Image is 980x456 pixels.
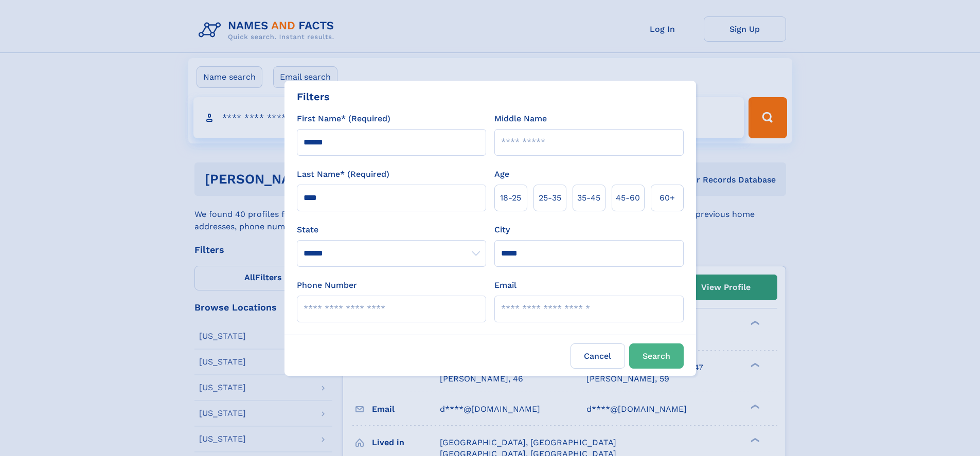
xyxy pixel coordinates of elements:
[500,192,521,204] span: 18‑25
[539,192,561,204] span: 25‑35
[494,224,510,236] label: City
[494,113,547,125] label: Middle Name
[494,279,516,291] label: Email
[297,168,389,180] label: Last Name* (Required)
[297,279,357,291] label: Phone Number
[494,168,509,180] label: Age
[616,192,640,204] span: 45‑60
[297,89,330,104] div: Filters
[577,192,600,204] span: 35‑45
[297,224,486,236] label: State
[629,343,684,369] button: Search
[297,113,390,125] label: First Name* (Required)
[660,192,675,204] span: 60+
[571,343,625,369] label: Cancel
